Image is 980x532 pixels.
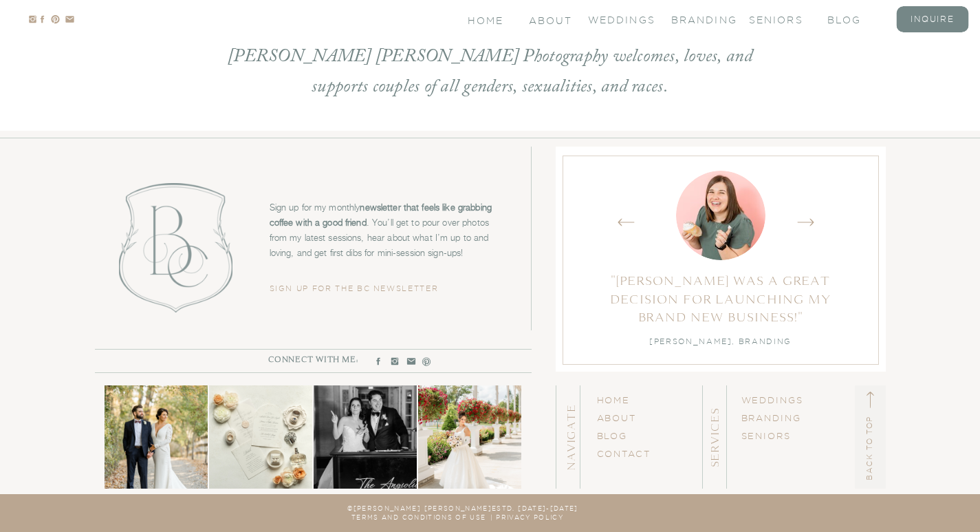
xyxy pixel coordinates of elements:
[600,336,841,350] p: [PERSON_NAME], branding
[671,13,726,25] a: branding
[597,413,637,423] a: About
[600,272,841,320] p: "[PERSON_NAME] was a great decision for launching my brand new business!"
[588,13,643,25] a: Weddings
[597,449,651,458] a: CONTACT
[314,385,417,489] img: With the bride and groom behind the DJ booth, they brought everyone to the dance floor! Photograp...
[340,504,586,513] h3: © estd. [DATE]-[DATE]
[105,385,208,489] img: New Blog Post!🎉 Discover why June Farms @junefarmsweddings in Upstate NY is the perfect fall wedd...
[209,385,312,489] img: With a new season comes a new palette of florals. Fall brings in hues of cream, amber, and blush,...
[490,513,574,522] a: | privacy policy
[597,431,628,440] a: BLOG
[268,354,358,365] b: Connect with me:
[418,385,521,489] img: Michele embodied timeless bridal elegance✨ From her sweeping cathedral veil to the delicate custo...
[741,431,792,440] a: SENIORS
[529,14,570,25] a: About
[218,42,763,103] p: [PERSON_NAME] [PERSON_NAME] Photography welcomes, loves, and supports couples of all genders, sex...
[905,13,960,25] a: inquire
[468,14,505,25] a: Home
[353,505,492,512] a: [PERSON_NAME] [PERSON_NAME]
[741,413,802,423] a: BRANDING
[863,412,877,485] a: Back to Top
[749,13,804,25] a: seniors
[297,513,486,522] a: Terms and Conditions of Use
[827,13,882,25] a: blog
[597,395,631,405] a: Home
[563,386,580,489] h2: Navigate
[741,395,804,405] a: WEDDINGs
[270,200,499,266] p: Sign up for my monthly . You’ll get to pour over photos from my latest sessions, hear about what ...
[270,202,492,228] b: newsletter that feels like grabbing coffee with a good friend
[270,283,457,296] a: sign up for the BC newsletter
[707,386,721,489] h2: services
